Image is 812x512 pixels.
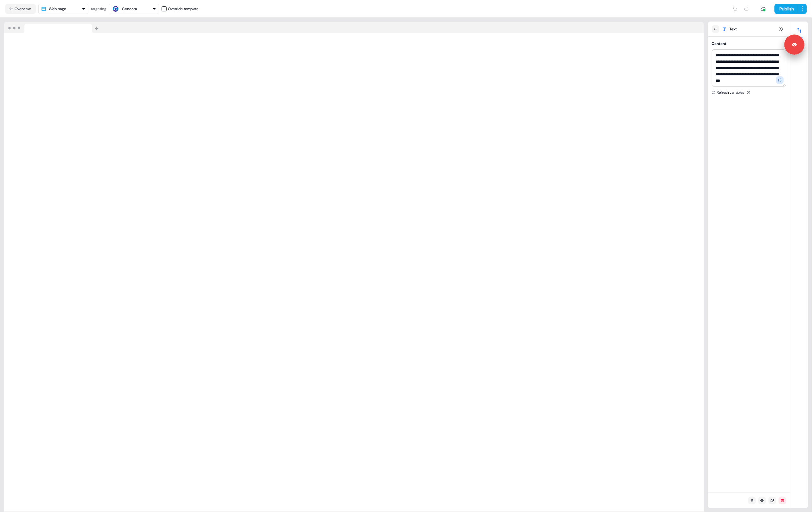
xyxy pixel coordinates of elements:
button: Edits [790,25,808,39]
span: Text [730,26,737,32]
div: targeting [91,6,106,12]
img: Browser topbar [4,22,101,33]
button: Overview [5,4,36,14]
div: Cencora [122,6,137,12]
button: Refresh variables [712,89,744,96]
button: Cencora [109,4,159,14]
div: Override template [168,6,199,12]
div: Web page [49,6,66,12]
div: Content [712,41,727,47]
button: Publish [775,4,798,14]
